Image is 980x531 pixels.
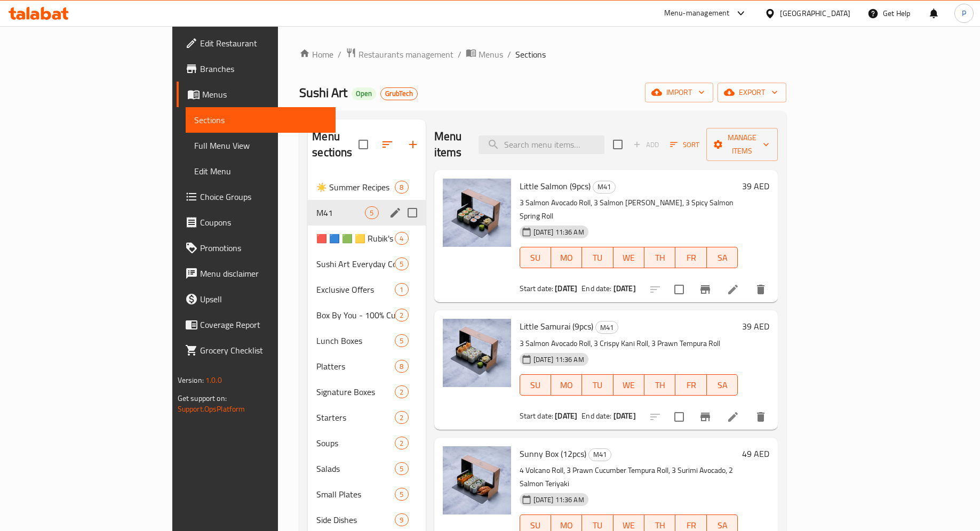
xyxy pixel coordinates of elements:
[780,7,850,19] div: [GEOGRAPHIC_DATA]
[479,48,503,61] span: Menus
[520,409,554,423] span: Start date:
[316,385,395,398] div: Signature Boxes
[186,107,336,133] a: Sections
[395,182,408,192] span: 8
[200,344,328,357] span: Grocery Checklist
[395,234,408,244] span: 4
[692,277,718,302] button: Branch-specific-item
[395,361,408,372] span: 8
[520,446,586,462] span: Sunny Box (12pcs)
[395,336,408,346] span: 5
[395,488,408,501] div: items
[520,178,591,194] span: Little Salmon (9pcs)
[395,489,408,500] span: 5
[316,334,395,347] span: Lunch Boxes
[316,462,395,475] span: Salads
[316,437,395,449] div: Soups
[316,309,395,321] div: Box By You - 100% Customizable
[649,377,671,393] span: TH
[524,377,547,393] span: SU
[645,83,713,102] button: import
[596,321,618,334] span: M41
[667,136,702,153] button: Sort
[395,462,408,475] div: items
[308,226,425,251] div: 🟥 🟦 🟩 🟨 Rubik's Cube Limited-Edition4
[308,481,425,507] div: Small Plates5
[524,250,547,265] span: SU
[680,250,702,265] span: FR
[555,409,577,423] b: [DATE]
[395,464,408,474] span: 5
[186,158,336,184] a: Edit Menu
[707,374,738,396] button: SA
[742,319,769,334] h6: 39 AED
[664,7,730,20] div: Menu-management
[316,206,365,219] span: M41
[675,247,706,268] button: FR
[706,128,778,161] button: Manage items
[308,174,425,200] div: ☀️ Summer Recipes8
[308,430,425,456] div: Soups2
[593,181,616,194] div: M41
[177,56,336,82] a: Branches
[551,374,582,396] button: MO
[202,88,328,101] span: Menus
[177,337,336,363] a: Grocery Checklist
[434,128,466,160] h2: Menu items
[177,261,336,286] a: Menu disclaimer
[352,87,376,100] div: Open
[629,136,663,153] span: Add item
[316,411,395,424] span: Starters
[178,402,245,416] a: Support.OpsPlatform
[675,374,706,396] button: FR
[614,374,644,396] button: WE
[727,411,739,423] a: Edit menu item
[529,355,588,365] span: [DATE] 11:36 AM
[680,377,702,393] span: FR
[443,446,511,514] img: Sunny Box (12pcs)
[520,464,738,490] p: 4 Volcano Roll, 3 Prawn Cucumber Tempura Roll, 3 Surimi Avocado, 2 Salmon Teriyaki
[668,278,690,301] span: Select to update
[178,391,227,405] span: Get support on:
[555,250,578,265] span: MO
[358,48,453,61] span: Restaurants management
[200,62,328,75] span: Branches
[316,258,395,270] div: Sushi Art Everyday Collection
[479,135,604,154] input: search
[654,86,705,99] span: import
[520,374,551,396] button: SU
[395,310,408,320] span: 2
[507,48,511,61] li: /
[663,136,706,153] span: Sort items
[395,385,408,398] div: items
[381,89,417,98] span: GrubTech
[520,318,593,334] span: Little Samurai (9pcs)
[308,353,425,379] div: Platters8
[365,206,378,219] div: items
[668,406,690,428] span: Select to update
[395,283,408,296] div: items
[299,47,786,61] nav: breadcrumb
[395,232,408,245] div: items
[644,374,675,396] button: TH
[581,281,611,295] span: End date:
[395,360,408,373] div: items
[200,216,328,229] span: Coupons
[200,293,328,305] span: Upsell
[582,247,613,268] button: TU
[742,179,769,194] h6: 39 AED
[515,48,546,61] span: Sections
[352,89,376,98] span: Open
[649,250,671,265] span: TH
[644,247,675,268] button: TH
[316,360,395,373] span: Platters
[618,377,640,393] span: WE
[316,513,395,526] span: Side Dishes
[711,377,734,393] span: SA
[200,242,328,254] span: Promotions
[316,232,395,245] div: 🟥 🟦 🟩 🟨 Rubik's Cube Limited-Edition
